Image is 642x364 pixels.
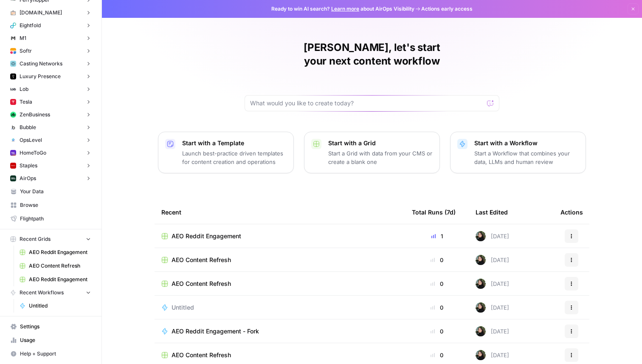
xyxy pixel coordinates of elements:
[29,302,91,310] span: Untitled
[476,326,509,336] div: [DATE]
[412,232,462,240] div: 1
[161,256,398,264] a: AEO Content Refresh
[245,41,499,68] h1: [PERSON_NAME], let's start your next content workflow
[560,200,583,224] div: Actions
[7,96,95,108] button: Tesla
[172,303,194,312] span: Untitled
[172,232,241,240] span: AEO Reddit Engagement
[20,85,28,93] span: Lob
[10,35,16,41] img: vmpcqx2fmvdmwy1o23gvq2azfiwc
[7,147,95,159] button: HomeToGo
[10,175,16,181] img: yjux4x3lwinlft1ym4yif8lrli78
[7,286,95,299] button: Recent Workflows
[7,108,95,121] button: ZenBusiness
[20,9,62,17] span: [DOMAIN_NAME]
[20,289,64,296] span: Recent Workflows
[29,248,91,256] span: AEO Reddit Engagement
[20,149,46,157] span: HomeToGo
[20,124,36,131] span: Bubble
[20,111,50,119] span: ZenBusiness
[20,188,91,195] span: Your Data
[20,235,51,243] span: Recent Grids
[172,327,259,336] span: AEO Reddit Engagement - Fork
[161,351,398,359] a: AEO Content Refresh
[7,121,95,134] button: Bubble
[10,124,16,130] img: en82gte408cjjpk3rc19j1mw467d
[7,233,95,245] button: Recent Grids
[20,175,36,182] span: AirOps
[7,172,95,185] button: AirOps
[7,347,95,361] button: Help + Support
[10,86,16,92] img: c845c9yuzyvwi5puoqu5o4qkn2ly
[328,139,433,147] p: Start with a Grid
[16,299,95,313] a: Untitled
[20,323,91,330] span: Settings
[412,327,462,336] div: 0
[20,215,91,223] span: Flightpath
[474,139,579,147] p: Start with a Workflow
[7,6,95,19] button: [DOMAIN_NAME]
[20,162,37,169] span: Staples
[161,232,398,240] a: AEO Reddit Engagement
[7,57,95,70] button: Casting Networks
[412,279,462,288] div: 0
[412,351,462,359] div: 0
[10,150,16,156] img: 7dc9v8omtoqmry730cgyi9lm7ris
[20,98,32,106] span: Tesla
[20,136,42,144] span: OpsLevel
[10,112,16,118] img: 05m09w22jc6cxach36uo5q7oe4kr
[476,350,486,360] img: eoqc67reg7z2luvnwhy7wyvdqmsw
[476,326,486,336] img: eoqc67reg7z2luvnwhy7wyvdqmsw
[10,73,16,79] img: svy77gcjjdc7uhmk89vzedrvhye4
[20,22,41,29] span: Eightfold
[7,333,95,347] a: Usage
[20,350,91,358] span: Help + Support
[161,279,398,288] a: AEO Content Refresh
[7,83,95,96] button: Lob
[161,327,398,336] a: AEO Reddit Engagement - Fork
[161,200,398,224] div: Recent
[271,5,414,13] span: Ready to win AI search? about AirOps Visibility
[412,256,462,264] div: 0
[7,32,95,45] button: M1
[7,159,95,172] button: Staples
[7,134,95,147] button: OpsLevel
[20,47,32,55] span: Softr
[29,262,91,270] span: AEO Content Refresh
[10,99,16,105] img: 7ds9flyfqduh2wtqvmx690h1wasw
[474,149,579,166] p: Start a Workflow that combines your data, LLMs and human review
[10,163,16,169] img: l38ge4hqsz3ncugeacxi3fkp7vky
[7,70,95,83] button: Luxury Presence
[250,99,484,107] input: What would you like to create today?
[182,139,287,147] p: Start with a Template
[172,279,231,288] span: AEO Content Refresh
[172,351,231,359] span: AEO Content Refresh
[476,302,509,313] div: [DATE]
[412,200,456,224] div: Total Runs (7d)
[16,259,95,273] a: AEO Content Refresh
[10,61,16,67] img: tzz65mse7x1e4n6fp64we22ez3zb
[476,231,486,241] img: eoqc67reg7z2luvnwhy7wyvdqmsw
[20,336,91,344] span: Usage
[476,302,486,313] img: eoqc67reg7z2luvnwhy7wyvdqmsw
[304,132,440,173] button: Start with a GridStart a Grid with data from your CMS or create a blank one
[476,255,486,265] img: eoqc67reg7z2luvnwhy7wyvdqmsw
[16,273,95,286] a: AEO Reddit Engagement
[16,245,95,259] a: AEO Reddit Engagement
[10,137,16,143] img: u52dqj6nif9cqx3xe6s2xey3h2g0
[476,279,486,289] img: eoqc67reg7z2luvnwhy7wyvdqmsw
[158,132,294,173] button: Start with a TemplateLaunch best-practice driven templates for content creation and operations
[331,6,359,12] a: Learn more
[172,256,231,264] span: AEO Content Refresh
[7,212,95,226] a: Flightpath
[7,185,95,198] a: Your Data
[476,231,509,241] div: [DATE]
[20,34,26,42] span: M1
[476,350,509,360] div: [DATE]
[476,255,509,265] div: [DATE]
[29,276,91,283] span: AEO Reddit Engagement
[476,200,508,224] div: Last Edited
[450,132,586,173] button: Start with a WorkflowStart a Workflow that combines your data, LLMs and human review
[421,5,473,13] span: Actions early access
[476,279,509,289] div: [DATE]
